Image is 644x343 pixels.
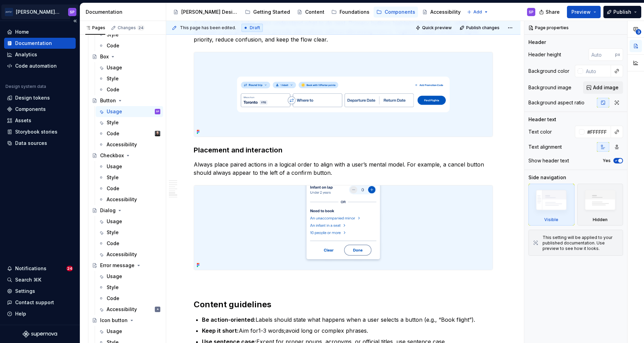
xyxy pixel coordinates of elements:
[528,51,561,58] div: Header height
[305,9,324,15] div: Content
[89,51,163,62] a: Box
[100,152,124,159] div: Checkbox
[571,9,591,15] span: Preview
[96,249,163,260] a: Accessibility
[15,140,47,147] div: Data sources
[96,271,163,282] a: Usage
[194,160,493,177] p: Always place paired actions in a logical order to align with a user’s mental model. For example, ...
[107,196,137,203] div: Accessibility
[96,29,163,40] a: Style
[96,216,163,227] a: Usage
[107,75,119,82] div: Style
[546,9,560,15] span: Share
[4,297,76,308] button: Contact support
[23,331,57,338] svg: Supernova Logo
[250,25,260,31] span: Draft
[70,9,75,15] div: SP
[466,25,500,31] span: Publish changes
[4,263,76,274] button: Notifications24
[100,317,128,324] div: Icon button
[96,73,163,84] a: Style
[4,38,76,49] a: Documentation
[66,266,73,271] span: 24
[15,117,31,124] div: Assets
[156,108,159,115] div: SP
[137,25,144,31] span: 24
[181,9,238,15] div: [PERSON_NAME] Design
[4,126,76,137] a: Storybook stories
[89,150,163,161] a: Checkbox
[89,315,163,326] a: Icon button
[96,62,163,73] a: Usage
[15,265,46,272] div: Notifications
[593,84,619,91] span: Add image
[194,52,493,137] img: d7cb2b27-2848-49e3-a243-45d344cbe72c.png
[107,328,122,335] div: Usage
[374,7,418,18] a: Components
[96,117,163,128] a: Style
[528,128,552,135] div: Text color
[15,299,54,306] div: Contact support
[100,262,135,269] div: Error message
[340,9,369,15] div: Foundations
[613,9,631,15] span: Publish
[15,28,29,35] div: Home
[157,306,159,313] div: A
[294,7,327,18] a: Content
[258,327,286,334] commenthighlight: 1-3 words;
[70,16,80,26] button: Collapse sidebar
[202,316,256,323] strong: Be action-oriented:
[202,327,239,334] strong: Keep it short:
[15,128,57,135] div: Storybook stories
[603,158,611,163] label: Yes
[96,106,163,117] a: UsageSP
[253,9,290,15] div: Getting Started
[544,217,558,222] div: Visible
[583,65,611,77] input: Auto
[107,306,137,313] div: Accessibility
[543,235,619,251] div: This setting will be applied to your published documentation. Use preview to see how it looks.
[96,172,163,183] a: Style
[180,25,236,31] span: This page has been edited.
[107,31,119,38] div: Style
[85,25,105,31] div: Pages
[4,286,76,297] a: Settings
[528,174,566,181] div: Side navigation
[6,84,46,89] div: Design system data
[96,161,163,172] a: Usage
[118,25,144,31] div: Changes
[107,229,119,236] div: Style
[528,99,584,106] div: Background aspect ratio
[96,304,163,315] a: AccessibilityA
[593,217,608,222] div: Hidden
[107,64,122,71] div: Usage
[430,9,461,15] div: Accessibility
[414,23,455,33] button: Quick preview
[15,94,50,101] div: Design tokens
[107,174,119,181] div: Style
[4,138,76,149] a: Data sources
[536,6,564,18] button: Share
[96,227,163,238] a: Style
[15,310,26,317] div: Help
[473,9,482,15] span: Add
[4,26,76,37] a: Home
[16,9,60,15] div: [PERSON_NAME] Airlines
[96,326,163,337] a: Usage
[107,108,122,115] div: Usage
[465,7,491,17] button: Add
[107,42,119,49] div: Code
[155,131,160,136] img: Teunis Vorsteveld
[194,299,493,310] h2: Content guidelines
[329,7,372,18] a: Foundations
[96,194,163,205] a: Accessibility
[107,295,119,302] div: Code
[528,39,546,46] div: Header
[4,308,76,319] button: Help
[107,284,119,291] div: Style
[100,97,116,104] div: Button
[15,288,35,295] div: Settings
[96,282,163,293] a: Style
[4,92,76,103] a: Design tokens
